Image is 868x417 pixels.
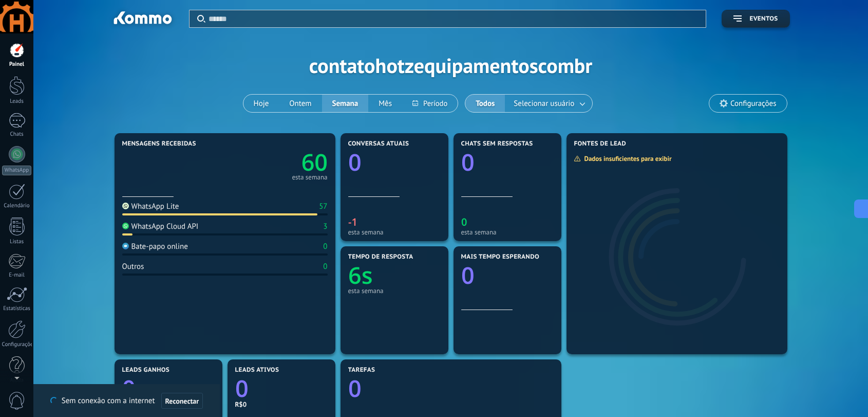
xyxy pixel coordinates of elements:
[2,272,32,279] div: E-mail
[574,154,679,163] div: Dados insuficientes para exibir
[122,203,129,209] img: WhatsApp Lite
[2,98,32,105] div: Leads
[348,215,357,229] text: -1
[730,99,776,108] span: Configurações
[322,95,369,112] button: Semana
[461,228,554,236] div: esta semana
[235,373,249,404] text: 0
[2,203,32,209] div: Calendário
[301,147,327,178] text: 60
[402,95,458,112] button: Período
[122,243,129,249] img: Bate-papo online
[122,202,179,211] div: WhatsApp Lite
[292,175,327,180] div: esta semana
[122,262,144,271] div: Outros
[461,260,475,291] text: 0
[122,242,188,251] div: Bate-papo online
[348,140,409,148] span: Conversas atuais
[749,15,778,23] span: Eventos
[2,131,32,138] div: Chats
[225,147,328,178] a: 60
[505,95,592,112] button: Selecionar usuário
[161,393,203,409] button: Reconectar
[512,97,576,111] span: Selecionar usuário
[574,140,627,148] span: Fontes de lead
[348,373,554,404] a: 0
[348,147,362,178] text: 0
[348,253,413,261] span: Tempo de resposta
[50,392,203,409] div: Sem conexão com a internet
[323,222,327,231] div: 3
[279,95,322,112] button: Ontem
[235,400,328,409] div: R$0
[348,287,441,295] div: esta semana
[319,202,327,211] div: 57
[2,239,32,245] div: Listas
[2,61,32,68] div: Painel
[323,242,327,251] div: 0
[461,140,533,148] span: Chats sem respostas
[323,262,327,271] div: 0
[235,373,328,404] a: 0
[465,95,505,112] button: Todos
[235,367,279,374] span: Leads ativos
[122,223,129,229] img: WhatsApp Cloud API
[243,95,279,112] button: Hoje
[348,373,362,404] text: 0
[348,260,373,291] text: 6s
[368,95,402,112] button: Mês
[348,367,375,374] span: Tarefas
[461,147,475,178] text: 0
[165,397,199,405] span: Reconectar
[461,253,540,261] span: Mais tempo esperando
[722,10,789,28] button: Eventos
[2,166,31,175] div: WhatsApp
[122,140,196,148] span: Mensagens recebidas
[461,215,467,229] text: 0
[348,228,441,236] div: esta semana
[2,341,32,348] div: Configurações
[122,367,170,374] span: Leads ganhos
[2,305,32,312] div: Estatísticas
[122,222,199,231] div: WhatsApp Cloud API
